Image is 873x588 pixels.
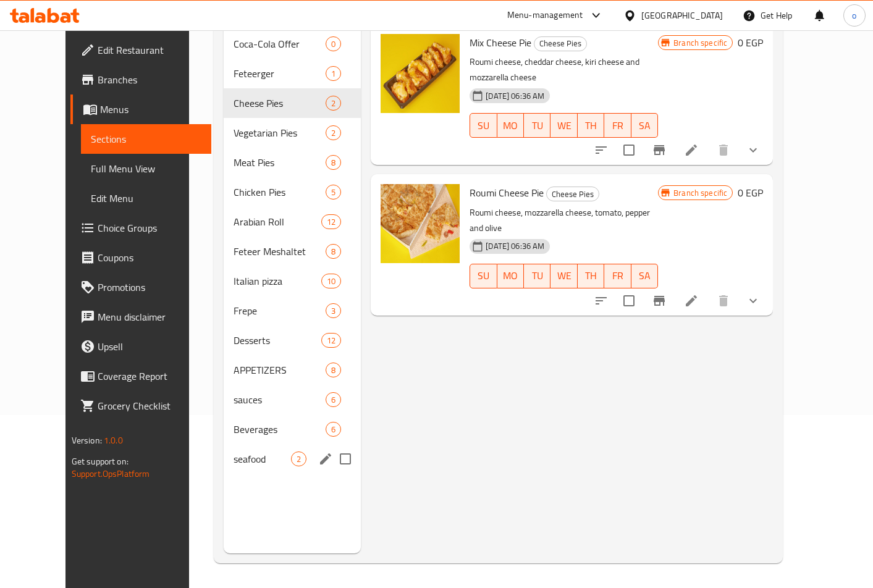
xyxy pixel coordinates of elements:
[70,243,211,272] a: Coupons
[234,96,326,111] span: Cheese Pies
[224,88,361,118] div: Cheese Pies2
[70,272,211,302] a: Promotions
[547,187,599,201] span: Cheese Pies
[709,286,738,316] button: delete
[234,36,326,51] span: Coca-Cola Offer
[507,8,583,23] div: Menu-management
[321,333,341,348] div: items
[326,364,340,376] span: 8
[475,267,492,285] span: SU
[98,339,201,354] span: Upsell
[746,293,761,308] svg: Show Choices
[291,451,306,466] div: items
[70,332,211,361] a: Upsell
[234,451,291,466] span: seafood
[234,303,326,318] span: Frepe
[534,36,587,51] div: Cheese Pies
[70,361,211,391] a: Coverage Report
[224,385,361,414] div: sauces6
[224,266,361,296] div: Italian pizza10
[578,264,604,288] button: TH
[98,220,201,235] span: Choice Groups
[70,35,211,65] a: Edit Restaurant
[326,305,340,317] span: 3
[326,303,341,318] div: items
[636,267,653,285] span: SA
[738,135,768,165] button: show more
[326,392,341,407] div: items
[234,155,326,170] span: Meat Pies
[98,72,201,87] span: Branches
[326,363,341,377] div: items
[546,187,599,201] div: Cheese Pies
[578,113,604,138] button: TH
[616,137,642,163] span: Select to update
[381,34,460,113] img: Mix Cheese Pie
[234,333,321,348] span: Desserts
[326,68,340,80] span: 1
[555,267,572,285] span: WE
[326,394,340,406] span: 6
[326,98,340,109] span: 2
[586,135,616,165] button: sort-choices
[98,250,201,265] span: Coupons
[644,286,674,316] button: Branch-specific-item
[326,187,340,198] span: 5
[234,392,326,407] span: sauces
[224,355,361,385] div: APPETIZERS8
[81,183,211,213] a: Edit Menu
[529,267,546,285] span: TU
[470,54,658,85] p: Roumi cheese, cheddar cheese, kiri cheese and mozzarella cheese
[534,36,586,51] span: Cheese Pies
[470,183,544,202] span: Roumi Cheese Pie
[292,453,306,465] span: 2
[583,117,599,135] span: TH
[72,432,102,448] span: Version:
[738,184,763,201] h6: 0 EGP
[550,264,577,288] button: WE
[470,33,531,52] span: Mix Cheese Pie
[481,240,549,252] span: [DATE] 06:36 AM
[234,66,326,81] div: Feteerger
[322,275,340,287] span: 10
[234,244,326,259] div: Feteer Meshaltet
[326,96,341,111] div: items
[746,143,761,157] svg: Show Choices
[98,43,201,57] span: Edit Restaurant
[321,274,341,288] div: items
[604,113,631,138] button: FR
[72,466,150,482] a: Support.OpsPlatform
[72,453,129,469] span: Get support on:
[234,125,326,140] div: Vegetarian Pies
[326,424,340,435] span: 6
[502,117,519,135] span: MO
[326,36,341,51] div: items
[631,264,658,288] button: SA
[709,135,738,165] button: delete
[322,216,340,228] span: 12
[738,34,763,51] h6: 0 EGP
[644,135,674,165] button: Branch-specific-item
[684,293,699,308] a: Edit menu item
[100,102,201,117] span: Menus
[586,286,616,316] button: sort-choices
[550,113,577,138] button: WE
[234,422,326,437] span: Beverages
[104,432,123,448] span: 1.0.0
[524,264,550,288] button: TU
[234,363,326,377] span: APPETIZERS
[224,207,361,237] div: Arabian Roll12
[684,143,699,157] a: Edit menu item
[470,205,658,236] p: Roumi cheese, mozzarella cheese, tomato, pepper and olive
[234,185,326,199] span: Chicken Pies
[224,444,361,474] div: seafood2edit
[616,288,642,314] span: Select to update
[636,117,653,135] span: SA
[234,274,321,288] span: Italian pizza
[326,127,340,139] span: 2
